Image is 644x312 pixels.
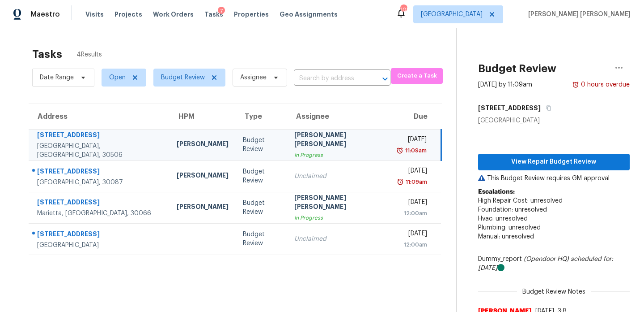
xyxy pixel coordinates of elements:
[236,104,288,129] th: Type
[294,172,384,181] div: Unclaimed
[37,178,162,187] div: [GEOGRAPHIC_DATA], 30087
[398,229,427,240] div: [DATE]
[398,198,427,209] div: [DATE]
[478,234,534,240] span: Manual: unresolved
[29,104,169,129] th: Address
[398,135,426,146] div: [DATE]
[37,230,162,241] div: [STREET_ADDRESS]
[37,167,162,178] div: [STREET_ADDRESS]
[379,73,391,85] button: Open
[243,230,280,248] div: Budget Review
[240,73,267,82] span: Assignee
[287,104,391,129] th: Assignee
[294,130,384,151] div: [PERSON_NAME] [PERSON_NAME]
[37,209,162,218] div: Marietta, [GEOGRAPHIC_DATA], 30066
[177,202,229,213] div: [PERSON_NAME]
[541,100,553,116] button: Copy Address
[204,11,223,17] span: Tasks
[32,50,62,59] h2: Tasks
[234,10,269,19] span: Properties
[85,10,104,19] span: Visits
[524,256,569,262] i: (Opendoor HQ)
[294,151,384,160] div: In Progress
[218,7,225,16] div: 7
[294,234,384,243] div: Unclaimed
[398,240,427,249] div: 12:00am
[478,80,532,89] div: [DATE] by 11:09am
[396,146,403,155] img: Overdue Alarm Icon
[280,10,338,19] span: Geo Assignments
[579,80,630,89] div: 0 hours overdue
[243,167,280,185] div: Budget Review
[243,199,280,217] div: Budget Review
[398,209,427,218] div: 12:00am
[478,198,563,204] span: High Repair Cost: unresolved
[478,116,630,125] div: [GEOGRAPHIC_DATA]
[478,255,630,273] div: Dummy_report
[169,104,236,129] th: HPM
[478,104,541,113] h5: [STREET_ADDRESS]
[478,256,613,271] i: scheduled for: [DATE]
[478,189,515,195] b: Escalations:
[478,225,541,231] span: Plumbing: unresolved
[40,73,74,82] span: Date Range
[478,216,528,222] span: Hvac: unresolved
[525,10,631,19] span: [PERSON_NAME] [PERSON_NAME]
[485,156,623,168] span: View Repair Budget Review
[153,10,194,19] span: Work Orders
[391,104,441,129] th: Due
[37,198,162,209] div: [STREET_ADDRESS]
[294,213,384,222] div: In Progress
[294,193,384,213] div: [PERSON_NAME] [PERSON_NAME]
[161,73,205,82] span: Budget Review
[37,130,162,142] div: [STREET_ADDRESS]
[404,178,427,186] div: 11:09am
[37,142,162,160] div: [GEOGRAPHIC_DATA], [GEOGRAPHIC_DATA], 30506
[478,207,547,213] span: Foundation: unresolved
[400,5,407,14] div: 105
[398,166,427,178] div: [DATE]
[30,10,60,19] span: Maestro
[294,72,365,86] input: Search by address
[76,50,102,59] span: 4 Results
[478,154,630,170] button: View Repair Budget Review
[37,241,162,250] div: [GEOGRAPHIC_DATA]
[177,139,229,151] div: [PERSON_NAME]
[517,287,591,296] span: Budget Review Notes
[391,68,442,84] button: Create a Task
[478,64,556,73] h2: Budget Review
[109,73,126,82] span: Open
[243,136,280,154] div: Budget Review
[403,146,427,155] div: 11:09am
[177,171,229,182] div: [PERSON_NAME]
[478,174,630,183] p: This Budget Review requires GM approval
[395,71,438,81] span: Create a Task
[397,178,404,186] img: Overdue Alarm Icon
[114,10,142,19] span: Projects
[421,10,483,19] span: [GEOGRAPHIC_DATA]
[572,80,579,89] img: Overdue Alarm Icon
